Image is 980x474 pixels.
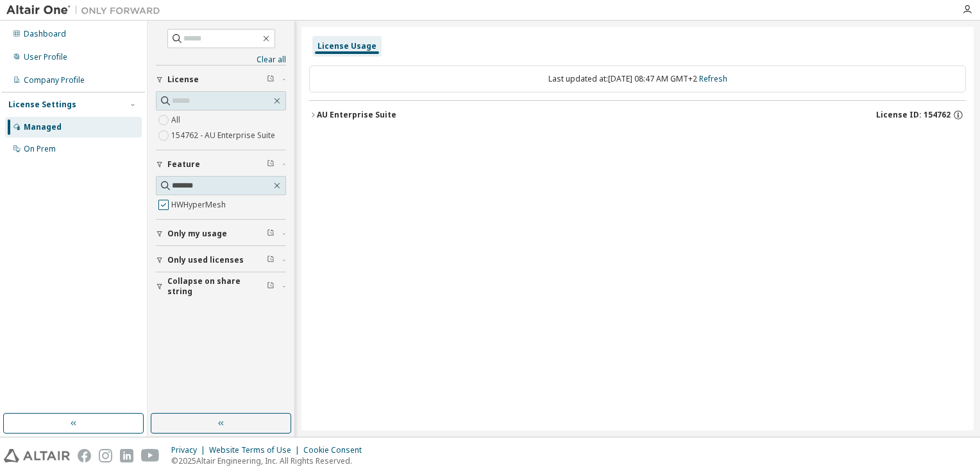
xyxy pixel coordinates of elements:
[167,75,199,85] span: License
[167,255,244,265] span: Only used licenses
[303,445,369,455] div: Cookie Consent
[24,122,62,132] div: Managed
[317,41,376,51] div: License Usage
[171,112,183,128] label: All
[24,75,85,85] div: Company Profile
[8,100,76,110] div: License Settings
[24,144,56,154] div: On Prem
[171,128,278,143] label: 154762 - AU Enterprise Suite
[167,229,227,239] span: Only my usage
[141,449,160,462] img: youtube.svg
[309,101,966,129] button: AU Enterprise SuiteLicense ID: 154762
[156,272,286,301] button: Collapse on share string
[876,110,950,120] span: License ID: 154762
[156,220,286,248] button: Only my usage
[267,159,275,170] span: Clear filter
[167,159,200,170] span: Feature
[156,246,286,274] button: Only used licenses
[317,110,396,120] div: AU Enterprise Suite
[171,455,369,466] p: © 2025 Altair Engineering, Inc. All Rights Reserved.
[156,66,286,94] button: License
[171,197,228,213] label: HWHyperMesh
[4,449,70,462] img: altair_logo.svg
[167,276,267,297] span: Collapse on share string
[156,150,286,179] button: Feature
[24,29,66,39] div: Dashboard
[267,255,275,265] span: Clear filter
[699,73,727,84] a: Refresh
[267,75,275,85] span: Clear filter
[171,445,209,455] div: Privacy
[209,445,303,455] div: Website Terms of Use
[156,55,286,65] a: Clear all
[267,229,275,239] span: Clear filter
[24,52,67,62] div: User Profile
[99,449,112,462] img: instagram.svg
[6,4,167,17] img: Altair One
[267,281,275,292] span: Clear filter
[78,449,91,462] img: facebook.svg
[309,66,966,92] div: Last updated at: [DATE] 08:47 AM GMT+2
[120,449,133,462] img: linkedin.svg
